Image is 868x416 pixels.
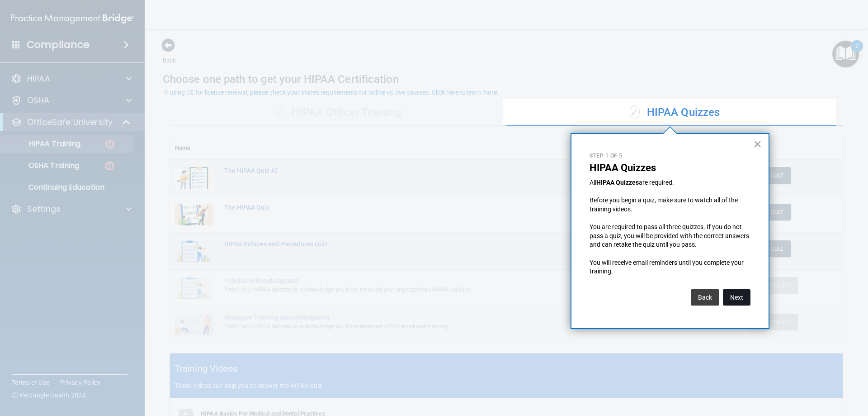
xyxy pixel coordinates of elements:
[590,223,750,249] p: You are required to pass all three quizzes. If you do not pass a quiz, you will be provided with ...
[753,137,762,151] button: Close
[590,162,750,174] p: HIPAA Quizzes
[590,179,596,186] span: All
[590,152,750,160] p: Step 1 of 5
[691,289,719,306] button: Back
[639,179,674,186] span: are required.
[630,105,640,119] span: ✓
[823,354,857,388] iframe: Drift Widget Chat Controller
[506,99,843,126] div: HIPAA Quizzes
[590,196,750,214] p: Before you begin a quiz, make sure to watch all of the training videos.
[590,258,750,276] p: You will receive email reminders until you complete your training.
[596,179,639,186] strong: HIPAA Quizzes
[723,289,750,306] button: Next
